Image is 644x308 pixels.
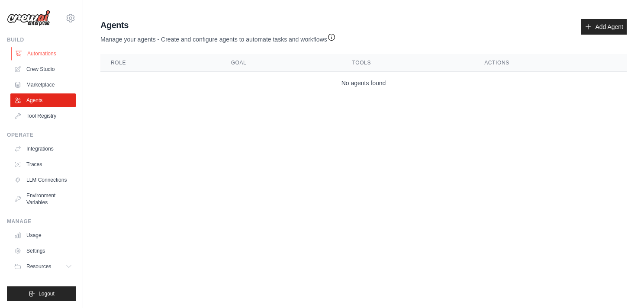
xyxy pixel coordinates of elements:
[7,218,76,225] div: Manage
[10,62,76,76] a: Crew Studio
[581,19,627,35] a: Add Agent
[26,263,51,270] span: Resources
[39,290,55,297] span: Logout
[7,36,76,43] div: Build
[7,132,76,138] div: Operate
[342,54,474,72] th: Tools
[100,31,336,44] p: Manage your agents - Create and configure agents to automate tasks and workflows
[10,78,76,92] a: Marketplace
[10,244,76,258] a: Settings
[10,189,76,209] a: Environment Variables
[10,228,76,242] a: Usage
[7,10,50,26] img: Logo
[10,109,76,123] a: Tool Registry
[10,142,76,156] a: Integrations
[221,54,342,72] th: Goal
[10,260,76,273] button: Resources
[100,72,627,95] td: No agents found
[100,54,221,72] th: Role
[100,19,336,31] h2: Agents
[11,47,77,61] a: Automations
[10,157,76,171] a: Traces
[10,93,76,107] a: Agents
[474,54,627,72] th: Actions
[7,286,76,301] button: Logout
[10,173,76,187] a: LLM Connections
